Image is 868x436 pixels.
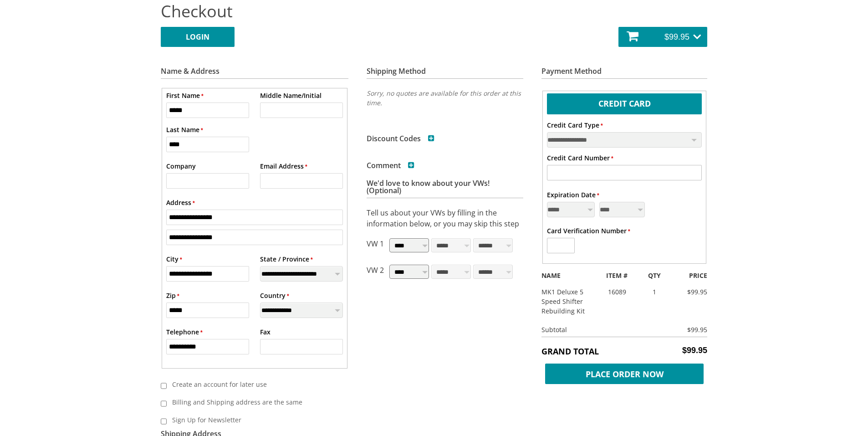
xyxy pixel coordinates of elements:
[669,271,714,280] div: PRICE
[367,135,434,142] h3: Discount Codes
[547,120,603,130] label: Credit Card Type
[166,161,196,171] label: Company
[547,190,599,200] label: Expiration Date
[535,271,594,280] div: NAME
[166,91,204,100] label: First Name
[541,361,707,382] button: Place Order Now
[166,198,195,207] label: Address
[664,32,689,41] span: $99.95
[639,287,669,297] div: 1
[161,67,348,79] h3: Name & Address
[167,412,336,427] label: Sign Up for Newsletter
[535,287,594,316] div: MK1 Deluxe 5 Speed Shifter Rebuilding Kit
[166,254,182,264] label: City
[541,346,707,357] h5: Grand Total
[161,27,235,47] a: LOGIN
[260,327,271,337] label: Fax
[547,226,630,236] label: Card Verification Number
[166,125,203,134] label: Last Name
[367,207,523,229] p: Tell us about your VWs by filling in the information below, or you may skip this step
[166,327,203,337] label: Telephone
[545,364,704,384] span: Place Order Now
[167,377,336,392] label: Create an account for later use
[367,162,414,169] h3: Comment
[669,287,714,297] div: $99.95
[541,67,707,79] h3: Payment Method
[547,153,613,163] label: Credit Card Number
[166,291,179,300] label: Zip
[594,271,639,280] div: ITEM #
[639,271,669,280] div: QTY
[367,180,523,198] h3: We'd love to know about your VWs! (Optional)
[367,265,384,282] p: VW 2
[167,395,336,410] label: Billing and Shipping address are the same
[260,91,322,100] label: Middle Name/Initial
[594,287,639,297] div: 16089
[547,93,702,112] label: Credit Card
[535,325,679,334] div: Subtotal
[682,346,707,355] span: $99.95
[260,254,313,264] label: State / Province
[260,291,289,300] label: Country
[679,325,707,334] div: $99.95
[367,88,523,108] p: Sorry, no quotes are available for this order at this time.
[367,67,523,79] h3: Shipping Method
[367,238,384,256] p: VW 1
[260,161,307,171] label: Email Address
